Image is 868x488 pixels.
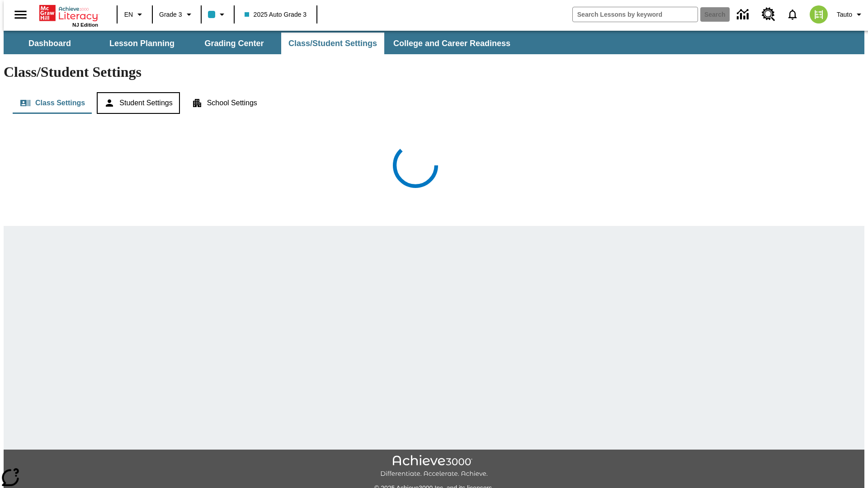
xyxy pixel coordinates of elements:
a: Resource Center, Will open in new tab [756,2,781,27]
button: Class Settings [13,92,92,114]
img: Achieve3000 Differentiate Accelerate Achieve [380,455,488,478]
img: avatar image [810,5,828,23]
button: Dashboard [5,33,95,54]
button: Select a new avatar [804,3,833,26]
a: Data Center [731,2,756,27]
button: Lesson Planning [97,33,187,54]
button: Class/Student Settings [281,33,384,54]
input: search field [573,7,698,22]
button: School Settings [184,92,264,114]
button: Grade: Grade 3, Select a grade [156,6,198,23]
span: Tauto [837,10,852,19]
span: EN [124,10,133,19]
button: Open side menu [7,1,34,28]
span: Grade 3 [159,10,182,19]
button: Grading Center [189,33,279,54]
span: NJ Edition [72,22,98,28]
button: Student Settings [97,92,179,114]
div: Home [39,3,98,28]
span: 2025 Auto Grade 3 [245,10,307,19]
button: Class color is light blue. Change class color [204,6,231,23]
div: SubNavbar [4,31,864,54]
button: College and Career Readiness [386,33,518,54]
div: Class/Student Settings [13,92,855,114]
div: SubNavbar [4,33,519,54]
button: Language: EN, Select a language [120,6,149,23]
button: Profile/Settings [833,6,868,23]
a: Notifications [781,3,804,26]
h1: Class/Student Settings [4,64,864,80]
a: Home [39,4,98,22]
